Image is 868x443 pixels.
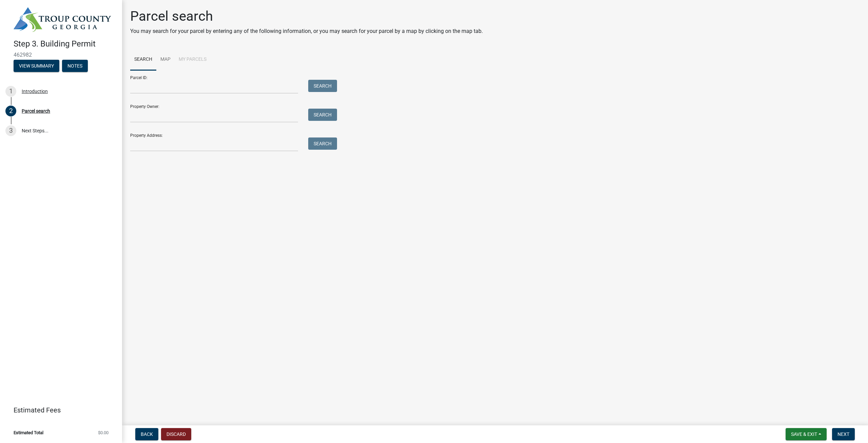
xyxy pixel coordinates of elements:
[837,431,849,437] span: Next
[62,63,88,69] wm-modal-confirm: Notes
[22,89,48,94] div: Introduction
[156,49,175,71] a: Map
[5,106,16,116] div: 2
[141,431,153,437] span: Back
[5,125,16,136] div: 3
[791,431,817,437] span: Save & Exit
[14,430,43,435] span: Estimated Total
[308,137,337,150] button: Search
[22,109,50,113] div: Parcel search
[5,86,16,97] div: 1
[135,428,158,440] button: Back
[5,403,111,417] a: Estimated Fees
[14,7,111,32] img: Troup County, Georgia
[832,428,855,440] button: Next
[62,60,88,72] button: Notes
[14,52,108,58] span: 462982
[14,39,117,49] h4: Step 3. Building Permit
[98,430,108,435] span: $0.00
[14,60,59,72] button: View Summary
[308,109,337,121] button: Search
[786,428,827,440] button: Save & Exit
[14,63,59,69] wm-modal-confirm: Summary
[130,49,156,71] a: Search
[130,27,483,35] p: You may search for your parcel by entering any of the following information, or you may search fo...
[130,8,483,24] h1: Parcel search
[161,428,191,440] button: Discard
[308,80,337,92] button: Search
